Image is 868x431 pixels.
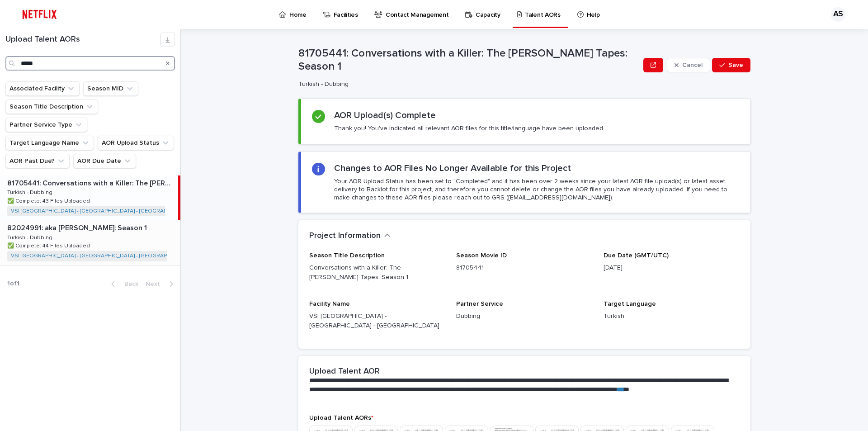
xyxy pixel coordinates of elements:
p: Turkish - Dubbing [7,188,54,196]
button: Season Title Description [5,99,98,114]
p: Conversations with a Killer: The [PERSON_NAME] Tapes: Season 1 [309,263,445,282]
span: Upload Talent AORs [309,415,373,421]
button: Back [104,280,142,288]
p: 82024991: aka [PERSON_NAME]: Season 1 [7,222,149,232]
input: Search [5,56,175,71]
p: Turkish [604,312,740,321]
p: Dubbing [456,312,592,321]
span: Cancel [682,62,703,68]
button: AOR Past Due? [5,154,70,168]
button: Next [142,280,180,288]
p: Thank you! You've indicated all relevant AOR files for this title/language have been uploaded. [334,124,604,133]
span: Season Title Description [309,252,385,259]
button: Associated Facility [5,81,80,96]
h2: Changes to AOR Files No Longer Available for this Project [334,163,571,174]
button: Project Information [309,231,391,241]
a: VSI [GEOGRAPHIC_DATA] - [GEOGRAPHIC_DATA] - [GEOGRAPHIC_DATA] [11,208,194,214]
p: Your AOR Upload Status has been set to "Completed" and it has been over 2 weeks since your latest... [334,177,739,202]
h2: AOR Upload(s) Complete [334,110,436,121]
p: 81705441: Conversations with a Killer: The [PERSON_NAME] Tapes: Season 1 [298,47,640,73]
p: ✅ Complete: 44 Files Uploaded [7,241,92,249]
span: Season Movie ID [456,252,507,259]
button: Target Language Name [5,136,94,150]
a: VSI [GEOGRAPHIC_DATA] - [GEOGRAPHIC_DATA] - [GEOGRAPHIC_DATA] [11,253,194,259]
span: Next [146,281,165,287]
p: Turkish - Dubbing [7,233,54,241]
p: 81705441 [456,263,592,273]
button: Save [712,58,750,72]
p: ✅ Complete: 43 Files Uploaded [7,196,92,204]
button: AOR Upload Status [98,136,174,150]
span: Back [119,281,138,287]
div: AS [831,7,845,22]
span: Due Date (GMT/UTC) [604,252,669,259]
button: Partner Service Type [5,118,87,132]
button: AOR Due Date [73,154,136,168]
h2: Project Information [309,231,381,241]
h2: Upload Talent AOR [309,367,380,377]
p: 81705441: Conversations with a Killer: The Charles Manson Tapes: Season 1 [7,177,176,188]
button: Cancel [667,58,710,72]
button: Season MID [83,81,138,96]
p: [DATE] [604,263,740,273]
img: ifQbXi3ZQGMSEF7WDB7W [18,5,61,24]
span: Target Language [604,301,656,307]
span: Save [728,62,743,68]
span: Facility Name [309,301,350,307]
p: VSI [GEOGRAPHIC_DATA] - [GEOGRAPHIC_DATA] - [GEOGRAPHIC_DATA] [309,312,445,331]
p: Turkish - Dubbing [298,81,636,88]
span: Partner Service [456,301,503,307]
h1: Upload Talent AORs [5,35,160,45]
